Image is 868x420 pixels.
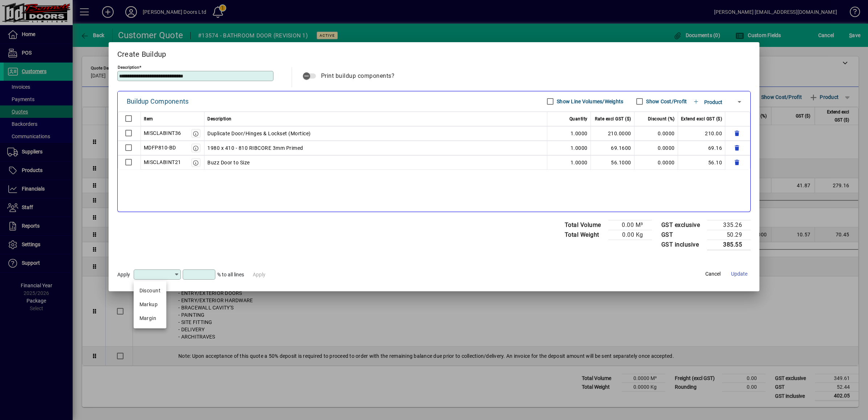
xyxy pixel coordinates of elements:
td: GST [658,230,707,240]
span: Quantity [569,115,588,123]
span: Print buildup components? [321,72,395,79]
td: 0.00 Kg [608,230,652,240]
span: Extend excl GST ($) [681,115,722,123]
span: Rate excl GST ($) [595,115,631,123]
td: 69.16 [678,141,726,155]
td: 1.0000 [547,126,591,141]
div: MDFP810-BD [144,143,176,152]
td: 0.00 M³ [608,220,652,230]
span: Product [704,99,722,105]
td: 50.29 [707,230,751,240]
td: 0.0000 [634,126,678,141]
td: 335.26 [707,220,751,230]
td: 1980 x 410 - 810 RIBCORE 3mm Primed [204,141,547,155]
span: Description [207,115,232,123]
mat-option: Discount [134,284,167,298]
span: Cancel [705,270,721,278]
span: Discount (%) [648,115,675,123]
div: 69.1600 [594,144,631,152]
div: Discount [139,287,161,295]
td: Buzz Door to Size [204,155,547,170]
div: Buildup Components [127,96,189,107]
div: MISCLABINT36 [144,129,181,137]
td: 1.0000 [547,141,591,155]
mat-option: Markup [134,298,167,312]
label: Show Line Volumes/Weights [555,98,623,105]
button: Cancel [701,267,725,280]
span: Item [144,115,153,123]
mat-label: Description [118,64,139,69]
td: 385.55 [707,240,751,250]
td: 1.0000 [547,155,591,170]
span: Update [731,270,747,278]
td: GST exclusive [658,220,707,230]
td: GST inclusive [658,240,707,250]
td: 0.0000 [634,141,678,155]
div: Margin [139,315,161,322]
td: Total Weight [561,230,608,240]
div: 210.0000 [594,129,631,138]
div: Markup [139,301,161,308]
div: 56.1000 [594,158,631,167]
h2: Create Buildup [109,42,760,63]
mat-option: Margin [134,312,167,325]
td: Duplicate Door/Hinges & Lockset (Mortice) [204,126,547,141]
button: Update [727,267,751,280]
span: Apply [117,272,130,277]
td: 210.00 [678,126,726,141]
td: Total Volume [561,220,608,230]
td: 0.0000 [634,155,678,170]
td: 56.10 [678,155,726,170]
label: Show Cost/Profit [645,98,687,105]
div: MISCLABINT21 [144,158,181,167]
span: % to all lines [217,272,244,277]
